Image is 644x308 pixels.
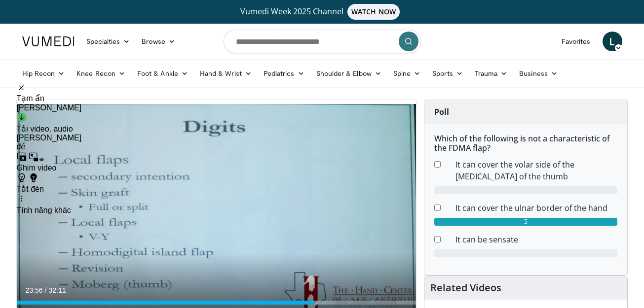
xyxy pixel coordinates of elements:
a: Favorites [556,32,597,51]
span: / [45,286,47,294]
img: VuMedi Logo [22,36,75,46]
dd: It can cover the volar side of the [MEDICAL_DATA] of the thumb [448,159,625,182]
div: Progress Bar [17,301,417,305]
strong: Poll [434,106,449,117]
h4: Related Videos [430,282,501,294]
a: Knee Recon [71,64,131,83]
a: Specialties [80,32,136,51]
a: Trauma [469,64,514,83]
a: Foot & Ankle [131,64,194,83]
span: 32:11 [48,286,66,294]
a: Pediatrics [258,64,310,83]
a: Spine [387,64,426,83]
dd: It can be sensate [448,234,625,245]
a: Hip Recon [16,64,71,83]
a: Sports [426,64,469,83]
dd: It can cover the ulnar border of the hand [448,202,625,214]
h6: Which of the following is not a characteristic of the FDMA flap? [434,134,617,153]
div: 5 [434,218,617,226]
a: Vumedi Week 2025 ChannelWATCH NOW [24,4,621,20]
input: Search topics, interventions [224,30,421,53]
span: WATCH NOW [347,4,400,20]
a: Browse [136,32,181,51]
span: 23:56 [26,286,43,294]
a: L [603,32,622,51]
a: Hand & Wrist [194,64,258,83]
a: Shoulder & Elbow [310,64,387,83]
a: Business [513,64,564,83]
